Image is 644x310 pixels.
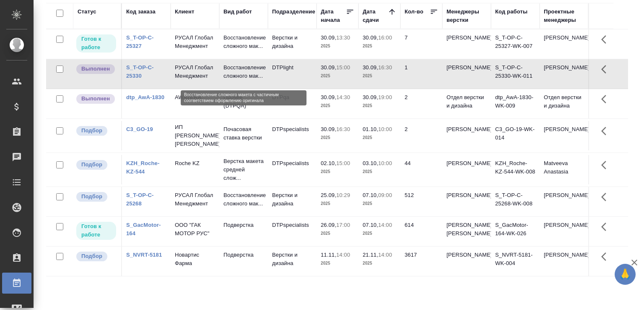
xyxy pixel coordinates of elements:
td: Верстки и дизайна [268,247,317,276]
p: Восстановление сложного мак... [223,34,264,50]
p: Подбор [81,192,102,201]
p: 16:30 [378,64,392,71]
p: Восстановление сложного мак... [223,191,264,208]
p: Подверстка [223,251,264,259]
div: Вид работ [223,8,252,16]
a: S_T-OP-C-25268 [126,192,154,207]
p: Roche KZ [175,159,215,168]
p: Отдел верстки и дизайна [447,93,487,110]
p: ИП [PERSON_NAME] [PERSON_NAME] [175,123,215,148]
div: Дата начала [321,8,346,24]
a: C3_GO-19 [126,126,153,132]
p: 2025 [321,102,354,110]
p: [PERSON_NAME] [447,251,487,259]
p: 02.10, [321,160,336,166]
a: S_NVRT-5181 [126,252,162,258]
p: Выполнен [81,65,110,73]
div: Кол-во [405,8,423,16]
p: 07.10, [363,192,378,198]
p: РУСАЛ Глобал Менеджмент [175,34,215,50]
p: 15:00 [336,64,350,71]
p: 2025 [321,168,354,176]
button: Здесь прячутся важные кнопки [596,187,616,207]
p: Выполнен [81,95,110,103]
button: Здесь прячутся важные кнопки [596,155,616,175]
div: Исполнитель может приступить к работе [75,34,117,53]
p: Подверстка [223,221,264,229]
button: Здесь прячутся важные кнопки [596,89,616,109]
td: DTPlight [268,59,317,89]
p: 13:30 [336,34,350,41]
p: [PERSON_NAME] [447,125,487,134]
td: KZH_Roche-KZ-544-WK-008 [491,155,540,184]
p: 11.11, [321,252,336,258]
p: Готов к работе [81,35,111,52]
td: S_T-OP-C-25327-WK-007 [491,29,540,59]
p: 25.09, [321,192,336,198]
td: 44 [400,155,442,184]
td: 3617 [400,247,442,276]
td: 512 [400,187,442,216]
td: [PERSON_NAME] [540,247,588,276]
td: Отдел верстки и дизайна [540,89,588,118]
p: 2025 [363,42,396,50]
a: S_T-OP-C-25327 [126,34,154,49]
td: 7 [400,29,442,59]
p: Прочее (DTPQA) [223,93,264,110]
p: 10:00 [378,160,392,166]
p: 30.09, [321,34,336,41]
a: dtp_AwA-1830 [126,94,164,100]
p: 14:30 [336,94,350,100]
p: [PERSON_NAME], [PERSON_NAME] [447,221,487,238]
p: 30.09, [363,94,378,100]
a: S_GacMotor-164 [126,222,161,236]
p: РУСАЛ Глобал Менеджмент [175,63,215,80]
p: [PERSON_NAME] [447,159,487,168]
div: Менеджеры верстки [447,8,487,24]
td: [PERSON_NAME] [540,217,588,246]
p: 01.10, [363,126,378,132]
td: [PERSON_NAME] [540,59,588,89]
p: 2025 [363,72,396,80]
td: dtp_AwA-1830-WK-009 [491,89,540,118]
div: Код заказа [126,8,156,16]
p: 15:00 [336,160,350,166]
a: KZH_Roche-KZ-544 [126,160,159,175]
p: 03.10, [363,160,378,166]
p: 2025 [363,229,396,238]
p: 2025 [321,259,354,268]
p: 07.10, [363,222,378,228]
p: 19:00 [378,94,392,100]
p: 17:00 [336,222,350,228]
td: DTPspecialists [268,121,317,150]
td: 614 [400,217,442,246]
p: Готов к работе [81,222,111,239]
span: 🙏 [618,265,632,283]
button: Здесь прячутся важные кнопки [596,121,616,141]
p: 30.09, [363,34,378,41]
p: 2025 [321,229,354,238]
td: DTPqa [268,89,317,118]
button: Здесь прячутся важные кнопки [596,217,616,237]
button: Здесь прячутся важные кнопки [596,247,616,267]
td: S_T-OP-C-25268-WK-008 [491,187,540,216]
div: Можно подбирать исполнителей [75,159,117,171]
div: Статус [78,8,96,16]
td: DTPspecialists [268,217,317,246]
p: 26.09, [321,222,336,228]
p: Подбор [81,160,102,169]
td: 2 [400,121,442,150]
p: Восстановление сложного мак... [223,63,264,80]
p: 14:00 [378,222,392,228]
td: [PERSON_NAME] [540,121,588,150]
div: Можно подбирать исполнителей [75,125,117,137]
p: Верстка макета средней слож... [223,157,264,182]
p: ООО "ГАК МОТОР РУС" [175,221,215,238]
p: 2025 [363,259,396,268]
td: C3_GO-19-WK-014 [491,121,540,150]
td: Верстки и дизайна [268,29,317,59]
div: Дата сдачи [363,8,388,24]
div: Исполнитель может приступить к работе [75,221,117,241]
p: 2025 [321,200,354,208]
div: Подразделение [272,8,315,16]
